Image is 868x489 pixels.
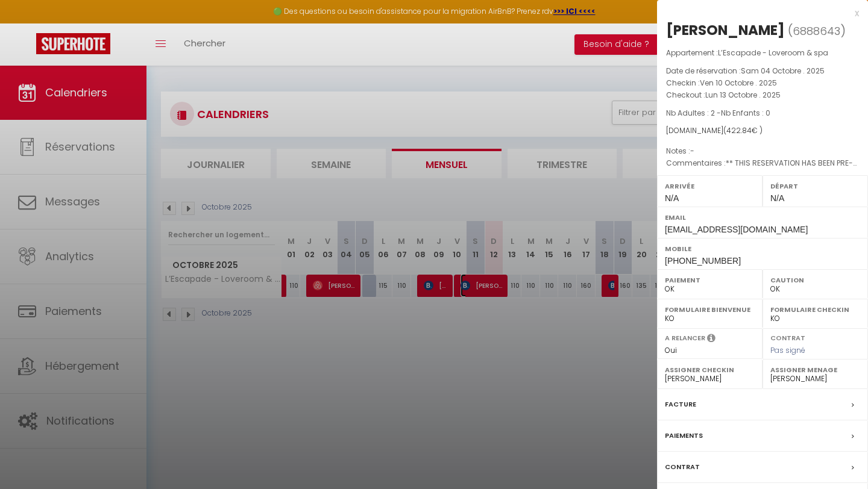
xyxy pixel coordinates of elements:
[726,125,752,135] span: 422.84
[657,6,859,20] div: x
[770,304,860,316] label: Formulaire Checkin
[666,125,859,137] div: [DOMAIN_NAME]
[666,47,859,59] p: Appartement :
[705,90,781,100] span: Lun 13 Octobre . 2025
[788,22,846,39] span: ( )
[666,20,785,40] div: [PERSON_NAME]
[665,243,860,255] label: Mobile
[700,78,777,88] span: Ven 10 Octobre . 2025
[666,89,859,101] p: Checkout :
[666,108,770,118] span: Nb Adultes : 2 -
[793,23,840,39] span: 6888643
[665,211,860,223] label: Email
[665,256,741,266] span: [PHONE_NUMBER]
[770,333,805,341] label: Contrat
[723,125,763,135] span: ( € )
[741,66,825,76] span: Sam 04 Octobre . 2025
[665,274,755,286] label: Paiement
[666,157,859,169] p: Commentaires :
[770,193,784,203] span: N/A
[721,108,770,118] span: Nb Enfants : 0
[665,225,808,234] span: [EMAIL_ADDRESS][DOMAIN_NAME]
[666,77,859,89] p: Checkin :
[690,146,694,156] span: -
[665,193,679,203] span: N/A
[770,274,860,286] label: Caution
[770,364,860,376] label: Assigner Menage
[770,345,805,355] span: Pas signé
[665,461,700,473] label: Contrat
[665,333,705,343] label: A relancer
[770,180,860,192] label: Départ
[666,145,859,157] p: Notes :
[665,398,696,411] label: Facture
[665,304,755,316] label: Formulaire Bienvenue
[718,48,828,58] span: L’Escapade - Loveroom & spa
[665,180,755,192] label: Arrivée
[665,429,703,442] label: Paiements
[707,333,715,346] i: Sélectionner OUI si vous souhaiter envoyer les séquences de messages post-checkout
[666,65,859,77] p: Date de réservation :
[665,364,755,376] label: Assigner Checkin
